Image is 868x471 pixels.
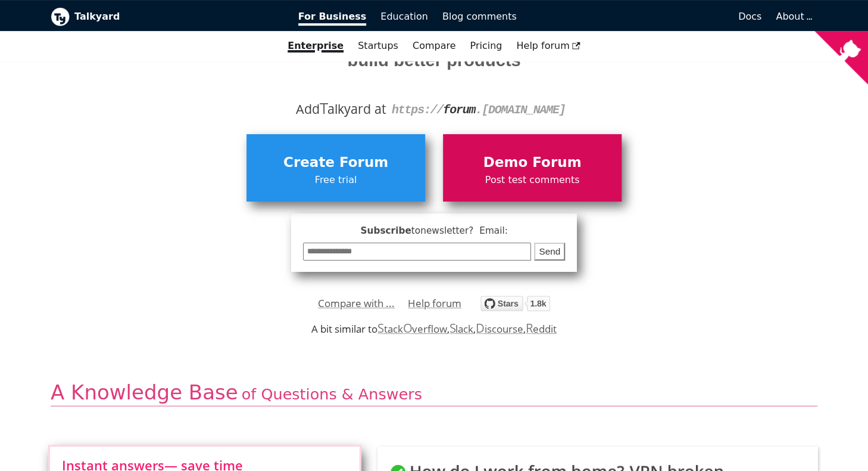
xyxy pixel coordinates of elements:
span: Help forum [516,40,580,51]
div: Add alkyard at [60,99,808,119]
a: Education [373,7,435,27]
span: Education [380,11,428,22]
span: of Questions & Answers [242,385,422,403]
span: T [320,97,328,119]
button: Send [534,243,565,261]
a: Demo ForumPost test comments [443,134,622,201]
span: to newsletter ? Email: [411,225,508,236]
span: Post test comments [449,172,616,188]
span: S [377,320,384,336]
a: Compare [413,40,456,51]
a: Reddit [526,322,557,336]
a: Docs [524,7,769,27]
span: Blog comments [442,11,517,22]
a: Star debiki/talkyard on GitHub [480,298,550,315]
a: Help forum [509,36,588,56]
b: Talkyard [74,9,282,24]
span: Create Forum [252,151,419,174]
span: Docs [738,11,761,22]
span: Subscribe [303,224,565,238]
span: R [526,320,533,336]
a: Create ForumFree trial [246,134,425,201]
span: Demo Forum [449,151,616,174]
a: Help forum [408,295,461,312]
a: Compare with ... [318,295,395,312]
strong: forum [443,103,475,117]
span: Free trial [252,172,419,188]
a: Blog comments [435,7,524,27]
img: talkyard.svg [480,296,550,311]
a: StackOverflow [377,322,447,336]
a: About [776,11,810,22]
a: Pricing [463,36,509,56]
a: Talkyard logoTalkyard [51,7,282,26]
a: Enterprise [280,36,351,56]
h2: A Knowledge Base [51,380,817,407]
a: Slack [449,322,473,336]
span: O [402,320,412,336]
code: https:// . [DOMAIN_NAME] [392,103,566,117]
img: Talkyard logo [51,7,70,26]
a: Startups [351,36,405,56]
span: D [476,320,485,336]
a: For Business [291,7,374,27]
span: S [449,320,456,336]
a: Discourse [476,322,523,336]
span: For Business [298,11,367,26]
